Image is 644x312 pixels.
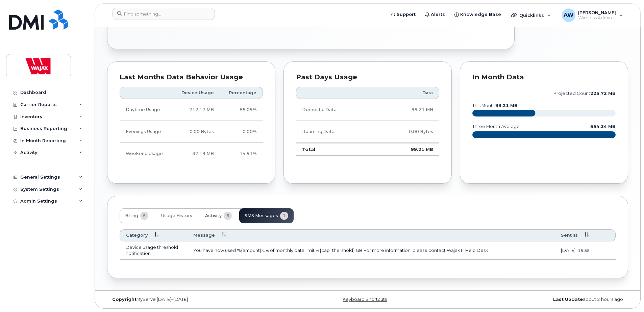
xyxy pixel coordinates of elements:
[376,143,439,156] td: 99.21 MB
[376,87,439,99] th: Data
[161,213,192,218] span: Usage History
[553,91,616,96] text: projected count
[172,143,220,165] td: 37.19 MB
[431,11,445,18] span: Alerts
[120,74,263,81] div: Last Months Data Behavior Usage
[553,297,583,302] strong: Last Update
[187,241,555,260] td: You have now used %{amount) GB of monthly data limit %{cap_thershold} GB For more information, pl...
[220,121,263,143] td: 0.00%
[420,8,450,21] a: Alerts
[120,121,263,143] tr: Weekdays from 6:00pm to 8:00am
[296,143,376,156] td: Total
[120,99,172,121] td: Daytime Usage
[113,8,215,20] input: Find something...
[397,11,416,18] span: Support
[472,124,520,129] text: three month average
[472,103,518,108] text: this month
[557,8,628,22] div: Andrew Warren
[120,143,172,165] td: Weekend Usage
[578,248,590,253] span: 15:55
[376,121,439,143] td: 0.00 Bytes
[120,241,187,260] td: Device usage threshold notification
[564,11,574,19] span: AW
[590,91,616,96] tspan: 225.72 MB
[107,297,281,302] div: MyServe [DATE]–[DATE]
[506,8,556,22] div: Quicklinks
[296,99,376,121] td: Domestic Data
[561,248,576,253] span: [DATE],
[120,121,172,143] td: Evenings Usage
[578,10,616,15] span: [PERSON_NAME]
[172,121,220,143] td: 0.00 Bytes
[220,87,263,99] th: Percentage
[561,232,577,238] span: Sent at
[140,212,148,220] span: 5
[343,297,387,302] a: Keyboard Shortcuts
[454,297,628,302] div: about 2 hours ago
[193,232,215,238] span: Message
[172,99,220,121] td: 212.17 MB
[126,232,148,238] span: Category
[224,212,232,220] span: 6
[519,12,544,18] span: Quicklinks
[376,99,439,121] td: 99.21 MB
[220,143,263,165] td: 14.91%
[296,121,376,143] td: Roaming Data
[495,103,518,108] tspan: 99.21 MB
[460,11,501,18] span: Knowledge Base
[578,15,616,21] span: Wireless Admin
[220,99,263,121] td: 85.09%
[590,124,616,129] text: 554.34 MB
[125,213,138,218] span: Billing
[172,87,220,99] th: Device Usage
[296,74,439,81] div: Past Days Usage
[205,213,222,218] span: Activity
[472,74,616,81] div: In Month Data
[386,8,420,21] a: Support
[112,297,137,302] strong: Copyright
[450,8,506,21] a: Knowledge Base
[120,143,263,165] tr: Friday from 6:00pm to Monday 8:00am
